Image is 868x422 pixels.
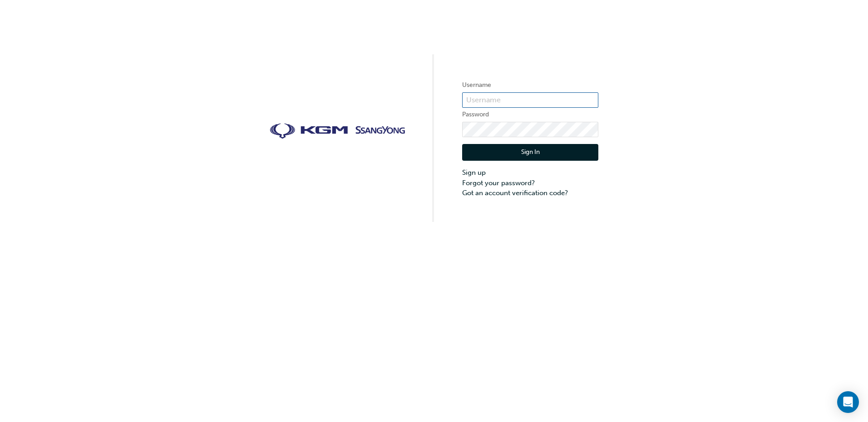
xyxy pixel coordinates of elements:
[462,92,598,108] input: Username
[837,391,859,413] div: Open Intercom Messenger
[462,144,598,161] button: Sign In
[462,178,598,188] a: Forgot your password?
[462,109,598,120] label: Password
[462,188,598,198] a: Got an account verification code?
[462,80,598,91] label: Username
[462,168,598,178] a: Sign up
[270,123,406,139] img: kgm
